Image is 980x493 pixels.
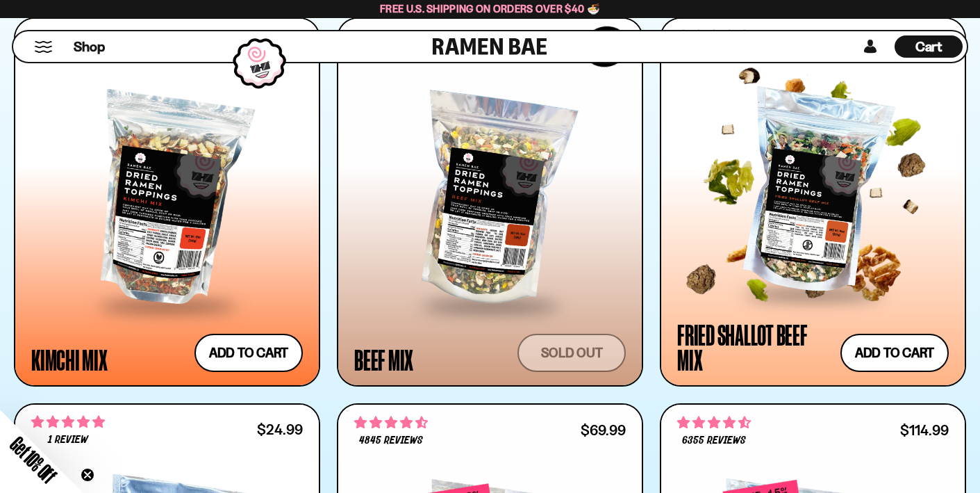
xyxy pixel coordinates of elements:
a: SOLDOUT 4.64 stars 667 reviews Beef Mix Sold out [337,17,643,387]
button: Add to cart [194,334,303,372]
button: Add to cart [840,334,949,372]
a: Cart [895,31,963,62]
span: 4.63 stars [677,414,751,432]
a: Shop [74,35,105,58]
span: Cart [915,38,942,55]
div: $114.99 [900,423,949,437]
span: 4845 reviews [359,435,423,446]
div: Kimchi Mix [31,347,108,372]
span: Free U.S. Shipping on Orders over $40 🍜 [380,2,600,15]
a: 4.76 stars 426 reviews $25.99 Kimchi Mix Add to cart [14,17,320,387]
span: Get 10% Off [6,433,60,487]
button: Mobile Menu Trigger [34,41,53,53]
a: 4.62 stars 8 reviews $31.99 Fried Shallot Beef Mix Add to cart [660,17,966,387]
span: Shop [74,38,105,56]
div: $24.99 [257,423,303,436]
div: Beef Mix [354,347,413,372]
span: 6355 reviews [682,435,746,446]
div: $69.99 [581,423,626,437]
div: Fried Shallot Beef Mix [677,322,833,372]
span: 4.71 stars [354,414,428,432]
button: Close teaser [81,468,94,482]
